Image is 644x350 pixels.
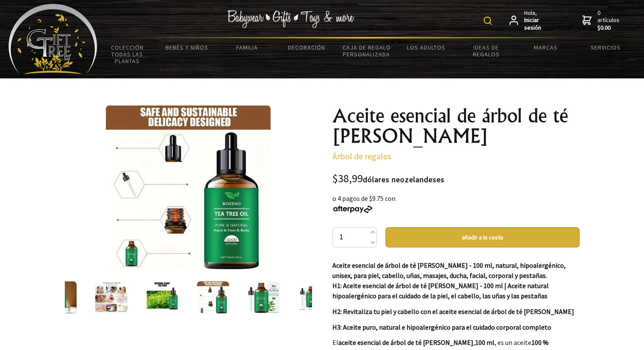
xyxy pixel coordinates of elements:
font: aceite esencial de árbol de té [PERSON_NAME] [338,338,473,347]
a: Familia [217,39,276,56]
a: Caja de regalo personalizada [337,39,396,63]
font: H3: Aceite puro, natural e hipoalergénico para el cuidado corporal completo [332,323,551,331]
font: H2: Revitaliza tu piel y cabello con el aceite esencial de árbol de té [PERSON_NAME] [332,307,574,316]
font: , es un aceite [495,338,531,347]
button: añadir a la cesta [385,227,580,247]
font: $0.00 [597,24,611,31]
img: búsqueda de productos [484,17,492,25]
font: Servicios [591,44,621,51]
img: Aceite esencial de árbol de té ROZINO [146,281,178,314]
font: 100 ml [475,338,495,347]
a: Hola,Iniciar sesión [509,9,555,32]
img: Aceite esencial de árbol de té ROZINO [95,281,127,314]
font: dólares neozelandeses [363,175,445,184]
img: Aceite esencial de árbol de té ROZINO [106,106,271,270]
a: Servicios [576,39,636,56]
font: El [332,338,338,347]
a: Ideas de regalos [456,39,516,63]
font: añadir a la cesta [462,233,503,241]
a: Decoración [277,39,337,56]
font: Hola, [524,9,537,17]
font: Marcas [534,44,558,51]
img: Artículos para bebé - Regalos - Juguetes y más... [8,4,97,74]
font: H1: Aceite esencial de árbol de té [PERSON_NAME] - 100 ml | Aceite natural hipoalergénico para el... [332,281,549,300]
img: Aceite esencial de árbol de té ROZINO [248,281,280,314]
font: Los adultos [407,44,445,51]
font: Iniciar sesión [524,16,541,31]
font: Decoración [288,44,325,51]
img: Aceite esencial de árbol de té ROZINO [299,281,331,314]
a: Colección Todas las Plantas [97,39,157,70]
img: Afterpay [332,206,373,213]
a: Bebés y niños [157,39,217,56]
font: $38,99 [332,171,363,185]
font: Colección Todas las Plantas [111,44,144,65]
a: Marcas [516,39,576,56]
font: Bebés y niños [166,44,208,51]
font: , [473,338,475,347]
a: 0 artículos$0.00 [582,9,622,32]
font: Caja de regalo personalizada [342,44,390,58]
a: Los adultos [396,39,456,56]
font: Ideas de regalos [473,44,499,58]
font: 0 artículos [597,9,619,24]
font: Aceite esencial de árbol de té [PERSON_NAME] - 100 ml, natural, hipoalergénico, unisex, para piel... [332,261,566,280]
img: Ropa de bebé - Regalos - Juguetes y más [227,10,354,28]
font: Familia [236,44,258,51]
font: Aceite esencial de árbol de té [PERSON_NAME] [332,104,568,147]
a: Árbol de regalos [332,151,391,161]
img: Aceite esencial de árbol de té ROZINO [197,281,229,314]
font: o 4 pagos de $9.75 con [332,194,395,203]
